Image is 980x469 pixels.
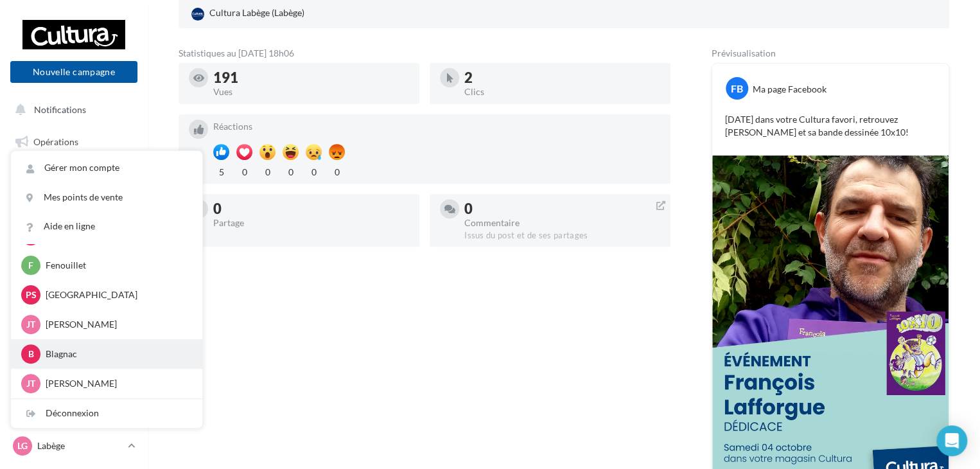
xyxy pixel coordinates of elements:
[11,154,202,182] a: Gérer mon compte
[236,163,252,179] div: 0
[936,425,967,456] div: Open Intercom Messenger
[329,163,345,179] div: 0
[464,71,660,85] div: 2
[46,377,187,390] p: [PERSON_NAME]
[213,202,409,216] div: 0
[33,136,78,147] span: Opérations
[28,348,34,360] span: B
[189,4,307,23] div: Cultura Labège (Labège)
[213,122,660,131] div: Réactions
[283,163,299,179] div: 0
[213,71,409,85] div: 191
[17,439,28,452] span: Lg
[189,4,439,23] a: Cultura Labège (Labège)
[11,183,202,212] a: Mes points de vente
[8,160,140,188] a: Boîte de réception77
[753,83,827,96] div: Ma page Facebook
[46,348,187,360] p: Blagnac
[712,49,949,58] div: Prévisualisation
[10,61,137,83] button: Nouvelle campagne
[726,77,748,100] div: FB
[259,163,276,179] div: 0
[306,163,322,179] div: 0
[179,49,670,58] div: Statistiques au [DATE] 18h06
[46,318,187,331] p: [PERSON_NAME]
[464,218,660,227] div: Commentaire
[26,288,37,301] span: Ps
[8,96,135,123] button: Notifications
[213,87,409,96] div: Vues
[725,113,936,139] p: [DATE] dans votre Cultura favori, retrouvez [PERSON_NAME] et sa bande dessinée 10x10!
[46,259,187,272] p: Fenouillet
[213,218,409,227] div: Partage
[8,193,140,220] a: Campagnes
[464,87,660,96] div: Clics
[464,230,660,242] div: Issus du post et de ses partages
[11,399,202,428] div: Déconnexion
[8,257,140,284] a: Calendrier
[26,377,35,390] span: JT
[8,128,140,155] a: Opérations
[28,259,33,272] span: F
[26,318,35,331] span: JT
[37,439,123,452] p: Labège
[34,104,86,115] span: Notifications
[46,288,187,301] p: [GEOGRAPHIC_DATA]
[10,434,137,458] a: Lg Labège
[213,163,229,179] div: 5
[464,202,660,216] div: 0
[11,212,202,241] a: Aide en ligne
[8,226,140,252] a: Médiathèque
